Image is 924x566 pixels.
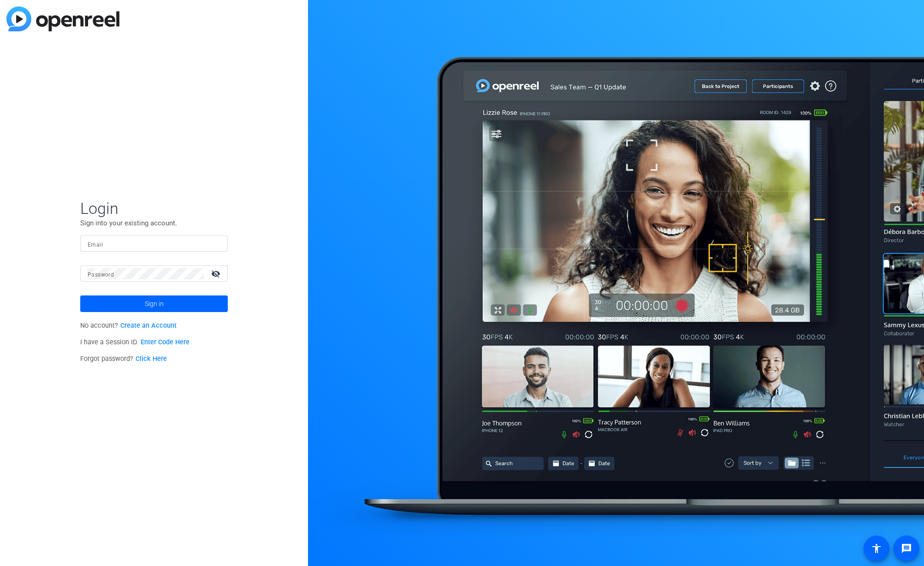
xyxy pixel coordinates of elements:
img: blue-gradient.svg [6,6,119,31]
button: Sign in [80,295,228,312]
mat-label: Password [88,271,114,278]
span: No account? [80,322,177,330]
span: Login [80,199,228,218]
mat-icon: accessibility [871,543,882,554]
input: Enter Email Address [88,238,220,249]
span: I have a Session ID. [80,338,190,346]
mat-icon: message [901,543,912,554]
mat-icon: visibility_off [206,267,228,280]
a: Enter Code Here [141,338,190,346]
span: Sign in [145,292,164,315]
a: Create an Account [120,322,177,330]
p: Sign into your existing account. [80,218,228,228]
span: Forgot password? [80,355,167,363]
mat-label: Email [88,242,103,248]
a: Click Here [136,355,167,363]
